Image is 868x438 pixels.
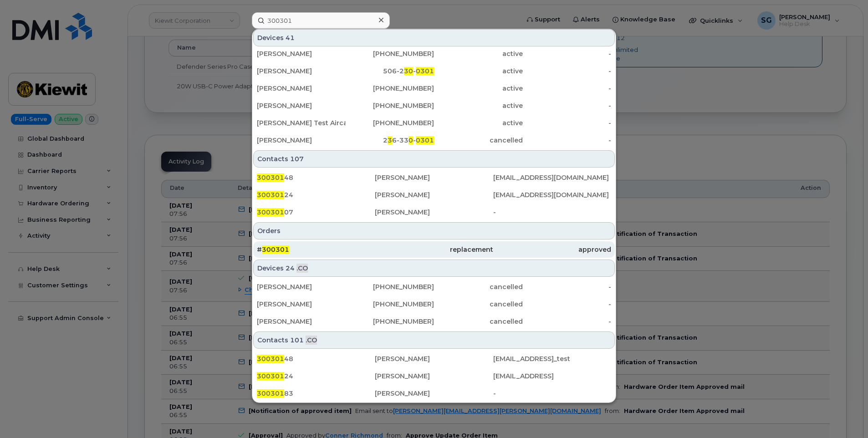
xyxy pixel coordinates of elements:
[257,355,284,363] span: 300301
[257,389,284,397] span: 300301
[253,279,615,295] a: [PERSON_NAME][PHONE_NUMBER]cancelled-
[296,264,308,273] span: .CO
[257,282,346,291] div: [PERSON_NAME]
[252,12,390,29] input: Find something...
[416,67,434,75] span: 0301
[253,351,615,367] a: 30030148[PERSON_NAME][EMAIL_ADDRESS]_test
[493,245,611,254] div: approved
[257,173,284,182] span: 300301
[257,84,346,93] div: [PERSON_NAME]
[346,136,434,145] div: 2 6-33 -
[375,190,493,199] div: [PERSON_NAME]
[346,300,434,309] div: [PHONE_NUMBER]
[257,190,375,199] div: 24
[257,245,375,254] div: #
[286,33,295,42] span: 41
[253,385,615,402] a: 30030183[PERSON_NAME]-
[257,136,346,145] div: [PERSON_NAME]
[523,317,612,326] div: -
[493,372,611,381] div: [EMAIL_ADDRESS]
[253,260,615,277] div: Devices
[257,372,375,381] div: 24
[253,63,615,79] a: [PERSON_NAME]506-230-0301active-
[346,118,434,127] div: [PHONE_NUMBER]
[290,154,304,163] span: 107
[253,97,615,114] a: [PERSON_NAME][PHONE_NUMBER]active-
[434,118,523,127] div: active
[523,300,612,309] div: -
[523,101,612,110] div: -
[290,336,304,345] span: 101
[416,136,434,144] span: 0301
[434,136,523,145] div: cancelled
[257,317,346,326] div: [PERSON_NAME]
[306,336,317,345] span: .CO
[257,372,284,380] span: 300301
[253,150,615,168] div: Contacts
[257,49,346,58] div: [PERSON_NAME]
[404,67,413,75] span: 30
[523,136,612,145] div: -
[828,398,861,431] iframe: Messenger Launcher
[434,317,523,326] div: cancelled
[434,84,523,93] div: active
[346,49,434,58] div: [PHONE_NUMBER]
[253,132,615,148] a: [PERSON_NAME]236-330-0301cancelled-
[523,84,612,93] div: -
[257,66,346,76] div: [PERSON_NAME]
[523,282,612,291] div: -
[253,187,615,203] a: 30030124[PERSON_NAME][EMAIL_ADDRESS][DOMAIN_NAME]
[253,368,615,384] a: 30030124[PERSON_NAME][EMAIL_ADDRESS]
[493,354,611,363] div: [EMAIL_ADDRESS]_test
[253,331,615,349] div: Contacts
[493,208,611,217] div: -
[375,208,493,217] div: [PERSON_NAME]
[253,241,615,258] a: #300301replacementapproved
[434,101,523,110] div: active
[434,282,523,291] div: cancelled
[493,173,611,182] div: [EMAIL_ADDRESS][DOMAIN_NAME]
[375,245,493,254] div: replacement
[375,354,493,363] div: [PERSON_NAME]
[523,49,612,58] div: -
[408,136,413,144] span: 0
[253,169,615,186] a: 30030148[PERSON_NAME][EMAIL_ADDRESS][DOMAIN_NAME]
[262,245,289,254] span: 300301
[257,354,375,363] div: 48
[253,46,615,62] a: [PERSON_NAME][PHONE_NUMBER]active-
[493,190,611,199] div: [EMAIL_ADDRESS][DOMAIN_NAME]
[523,66,612,76] div: -
[346,317,434,326] div: [PHONE_NUMBER]
[253,222,615,239] div: Orders
[388,136,392,144] span: 3
[253,204,615,220] a: 30030107[PERSON_NAME]-
[257,101,346,110] div: [PERSON_NAME]
[346,101,434,110] div: [PHONE_NUMBER]
[346,282,434,291] div: [PHONE_NUMBER]
[434,66,523,76] div: active
[434,49,523,58] div: active
[375,372,493,381] div: [PERSON_NAME]
[346,66,434,76] div: 506-2 -
[253,115,615,131] a: [PERSON_NAME] Test Aircard[PHONE_NUMBER]active-
[257,173,375,182] div: 48
[253,313,615,330] a: [PERSON_NAME][PHONE_NUMBER]cancelled-
[434,300,523,309] div: cancelled
[375,389,493,398] div: [PERSON_NAME]
[257,300,346,309] div: [PERSON_NAME]
[523,118,612,127] div: -
[493,389,611,398] div: -
[253,296,615,312] a: [PERSON_NAME][PHONE_NUMBER]cancelled-
[346,84,434,93] div: [PHONE_NUMBER]
[257,208,284,216] span: 300301
[375,173,493,182] div: [PERSON_NAME]
[253,80,615,97] a: [PERSON_NAME][PHONE_NUMBER]active-
[286,264,295,273] span: 24
[257,118,346,127] div: [PERSON_NAME] Test Aircard
[257,191,284,199] span: 300301
[257,389,375,398] div: 83
[257,208,375,217] div: 07
[253,29,615,46] div: Devices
